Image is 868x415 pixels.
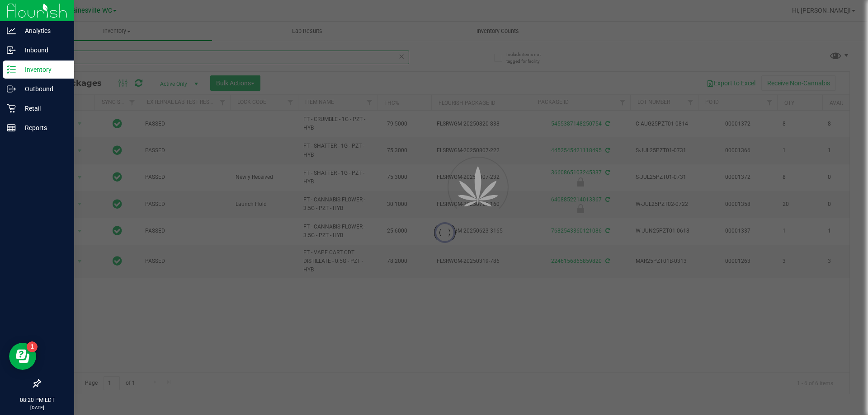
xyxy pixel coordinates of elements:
[7,26,16,35] inline-svg: Analytics
[16,64,70,75] p: Inventory
[4,396,70,404] p: 08:20 PM EDT
[9,343,36,370] iframe: Resource center
[7,65,16,74] inline-svg: Inventory
[16,25,70,36] p: Analytics
[4,404,70,411] p: [DATE]
[16,122,70,133] p: Reports
[7,84,16,93] inline-svg: Outbound
[7,123,16,132] inline-svg: Reports
[16,84,70,94] p: Outbound
[16,103,70,114] p: Retail
[7,104,16,113] inline-svg: Retail
[7,46,16,55] inline-svg: Inbound
[27,341,38,352] iframe: Resource center unread badge
[16,45,70,56] p: Inbound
